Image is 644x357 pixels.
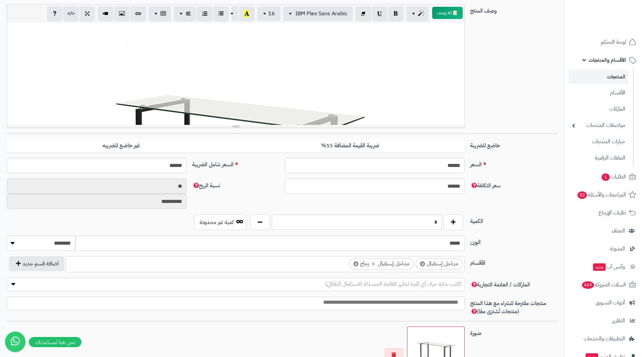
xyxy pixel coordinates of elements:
[589,55,626,65] span: الأقسام والمنتجات
[192,182,220,190] span: نسبة الربح
[599,208,626,218] span: طلبات الإرجاع
[581,280,626,289] span: السلات المتروكة
[569,241,640,257] a: المدونة
[236,139,465,153] label: ضريبة القيمة المضافة 15%
[353,261,358,266] span: ×
[325,280,462,288] span: (اكتب بداية حرف أي كلمة لتظهر القائمة المنسدلة للاستكمال التلقائي)
[569,331,640,347] a: التطبيقات والخدمات
[569,277,640,293] a: السلات المتروكة469
[569,295,640,311] a: أدوات التسويق
[569,118,629,133] a: مواصفات المنتجات
[582,281,594,289] span: 469
[420,261,425,266] span: ×
[9,256,64,271] button: اضافة قسم جديد
[598,9,638,23] img: logo-2.png
[593,263,606,271] span: جديد
[577,191,587,199] span: 52
[268,10,275,18] span: 16
[569,70,629,84] a: المنتجات
[569,86,629,100] a: الأقسام
[470,281,530,289] span: الماركات / العلامة التجارية
[569,134,629,149] a: خيارات المنتجات
[569,169,640,185] a: الطلبات1
[467,158,560,169] label: السعر
[569,205,640,221] a: طلبات الإرجاع
[584,334,625,343] span: التطبيقات والخدمات
[467,139,560,150] label: خاضع للضريبة
[612,226,625,236] span: العملاء
[569,102,629,116] a: الماركات
[257,6,280,21] button: 16
[432,7,463,19] button: 📝 AI وصف
[592,262,625,271] span: وآتس آب
[467,4,560,15] label: وصف المنتج
[416,258,463,269] li: مداخل إستقبال
[467,214,560,225] label: الكمية
[470,182,501,190] span: سعر التكلفة
[7,139,236,153] label: غير خاضع للضريبه
[470,299,546,316] span: منتجات مقترحة للشراء مع هذا المنتج (منتجات تُشترى معًا)
[595,298,625,307] span: أدوات التسويق
[467,326,560,337] label: صورة
[569,151,629,165] a: الملفات الرقمية
[569,223,640,239] a: العملاء
[612,316,625,325] span: التقارير
[569,313,640,329] a: التقارير
[467,256,560,267] label: الأقسام
[569,34,640,50] a: لوحة التحكم
[569,187,640,203] a: المراجعات والأسئلة52
[610,244,625,253] span: المدونة
[467,236,560,246] label: الوزن
[189,158,282,169] label: السعر شامل الضريبة
[295,10,347,18] span: IBM Plex Sans Arabic
[577,190,626,200] span: المراجعات والأسئلة
[569,259,640,275] a: وآتس آبجديد
[601,173,610,181] span: 1
[349,258,414,269] li: مداخل إستقبال > زجاج
[283,6,353,21] button: IBM Plex Sans Arabic
[601,37,626,47] span: لوحة التحكم
[601,172,626,182] span: الطلبات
